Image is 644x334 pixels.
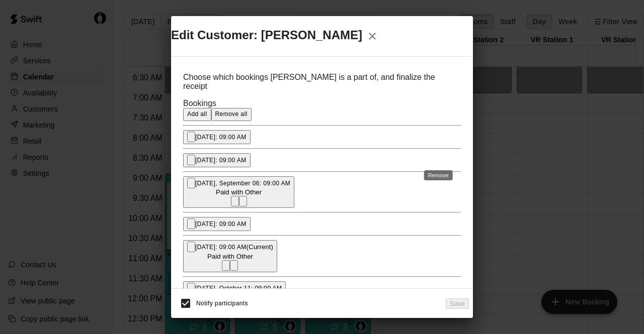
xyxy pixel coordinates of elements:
[195,220,247,228] span: [DATE]: 09:00 AM
[187,220,195,228] span: Add
[171,26,473,46] h2: Edit Customer: [PERSON_NAME]
[183,153,251,167] button: Add[DATE]: 09:00 AM
[187,156,195,164] span: Add
[183,176,294,208] button: Added & Paid[DATE], September 06: 09:00 AMPaid with OtherRescheduleRemove
[183,108,211,121] button: Add all
[183,281,286,295] button: Add[DATE], October 11: 09:00 AM
[446,298,469,309] button: Save
[195,285,282,292] span: [DATE], October 11: 09:00 AM
[196,300,248,307] span: Notify participants
[222,262,230,269] span: Reschedule
[187,242,195,252] button: Added & Paid
[247,243,273,251] span: (Current)
[239,197,247,205] span: Remove
[183,73,461,91] p: Choose which bookings [PERSON_NAME] is a part of, and finalize the receipt
[424,170,453,180] div: Remove
[195,157,247,164] span: [DATE]: 09:00 AM
[187,284,195,292] span: Add
[231,197,239,205] span: Reschedule
[187,133,195,141] span: Add
[187,110,207,118] span: Add all
[207,253,253,260] span: Paid with Other
[230,262,238,269] span: Remove
[195,134,247,141] span: [DATE]: 09:00 AM
[187,178,195,188] button: Added & Paid
[183,217,251,231] button: Add[DATE]: 09:00 AM
[216,188,262,196] span: Paid with Other
[183,240,277,272] button: Added & Paid[DATE]: 09:00 AM(Current)Paid with OtherRescheduleRemove
[195,244,247,251] span: [DATE]: 09:00 AM
[215,110,248,118] span: Remove all
[183,99,216,107] label: Bookings
[195,180,290,187] span: [DATE], September 06: 09:00 AM
[183,130,251,144] button: Add[DATE]: 09:00 AM
[211,108,252,121] button: Remove all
